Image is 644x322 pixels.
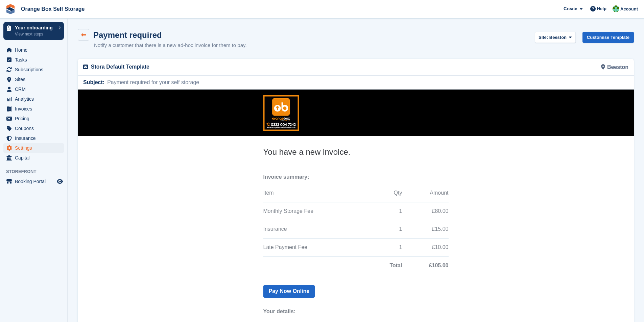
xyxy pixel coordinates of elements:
h1: Payment required [93,30,162,40]
td: 1 [304,149,324,167]
td: Late Payment Fee [186,149,305,167]
a: Orange Box Self Storage [18,3,88,15]
td: Monthly Storage Fee [186,113,305,131]
p: Stora Default Template [91,63,352,71]
span: [GEOGRAPHIC_DATA], [186,256,236,261]
td: £80.00 [324,113,371,131]
td: Insurance [186,131,305,149]
img: Orange Box Self Storage Logo [186,6,221,41]
a: Pay Now Online [186,196,237,208]
td: 1 [304,113,324,131]
a: menu [3,114,64,123]
p: Notify a customer that there is a new ad-hoc invoice for them to pay. [94,42,247,49]
p: Your onboarding [15,25,55,30]
img: stora-icon-8386f47178a22dfd0bd8f6a31ec36ba5ce8667c1dd55bd0f319d3a0aa187defe.svg [5,4,16,14]
span: Booking Portal [15,177,55,186]
a: menu [3,153,64,163]
a: menu [3,177,64,186]
span: CRM [15,84,55,94]
th: Qty [304,95,324,113]
th: Amount [324,95,371,113]
strong: Site: [539,35,548,40]
span: Pricing [15,114,55,123]
a: menu [3,94,64,104]
a: menu [3,84,64,94]
td: 1 [304,131,324,149]
span: Sites [15,75,55,84]
span: Insurance [15,133,55,143]
span: Payment required for your self storage [104,78,199,86]
span: [STREET_ADDRESS] [186,242,232,247]
span: Invoices [15,104,55,114]
span: Settings [15,143,55,153]
span: Subscriptions [15,65,55,74]
span: Subject: [83,78,104,86]
a: menu [3,143,64,153]
h3: You have a new invoice. [186,57,371,67]
span: Coupons [15,124,55,133]
a: menu [3,133,64,143]
span: Beeston [549,35,567,40]
span: Tasks [15,55,55,65]
a: menu [3,104,64,114]
button: Site: Beeston [535,32,576,43]
span: Capital [15,153,55,163]
a: menu [3,65,64,74]
a: menu [3,55,64,65]
th: Item [186,95,305,113]
span: Example Town, [186,249,218,254]
p: View next steps [15,31,55,37]
a: Customise Template [582,32,634,43]
td: £15.00 [324,131,371,149]
span: Create [564,5,577,12]
span: Help [597,5,606,12]
span: Storefront [6,168,67,175]
p: Invoice summary: [186,84,371,91]
img: Binder Bhardwaj [613,5,619,12]
td: £10.00 [324,149,371,167]
a: menu [3,45,64,55]
span: Analytics [15,94,55,104]
p: Your details: [186,219,371,226]
a: menu [3,75,64,84]
span: Account [620,6,638,13]
td: Total [186,167,325,185]
span: EX1 2EX. [186,263,206,268]
span: Home [15,45,55,55]
a: Your onboarding View next steps [3,22,64,40]
td: £105.00 [324,167,371,185]
span: Example Customer [186,234,229,240]
a: menu [3,124,64,133]
a: Preview store [56,177,64,185]
div: Beeston [356,59,633,75]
